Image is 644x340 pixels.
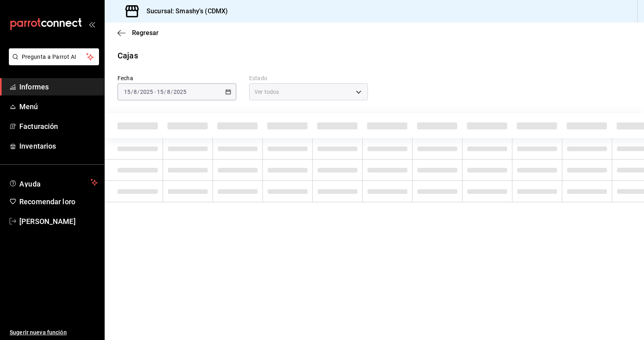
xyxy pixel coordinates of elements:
[19,83,49,91] font: Informes
[154,89,156,95] span: -
[19,102,38,111] font: Menú
[164,89,166,95] span: /
[157,89,164,95] input: --
[137,89,140,95] span: /
[171,89,173,95] span: /
[19,142,56,150] font: Inventarios
[19,122,58,131] font: Facturación
[9,48,99,65] button: Pregunta a Parrot AI
[140,89,153,95] input: ----
[118,29,159,37] button: Regresar
[19,197,75,206] font: Recomendar loro
[132,29,159,37] font: Regresar
[147,7,228,15] font: Sucursal: Smashy's (CDMX)
[167,89,171,95] input: --
[89,21,95,27] button: abrir_cajón_menú
[118,51,138,60] font: Cajas
[19,217,76,226] font: [PERSON_NAME]
[19,180,41,188] font: Ayuda
[124,89,131,95] input: --
[173,89,187,95] input: ----
[6,58,99,67] a: Pregunta a Parrot AI
[118,75,133,81] font: Fecha
[133,89,137,95] input: --
[131,89,133,95] span: /
[249,75,267,81] font: Estado
[254,89,279,95] font: Ver todos
[22,54,76,60] font: Pregunta a Parrot AI
[10,329,67,336] font: Sugerir nueva función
